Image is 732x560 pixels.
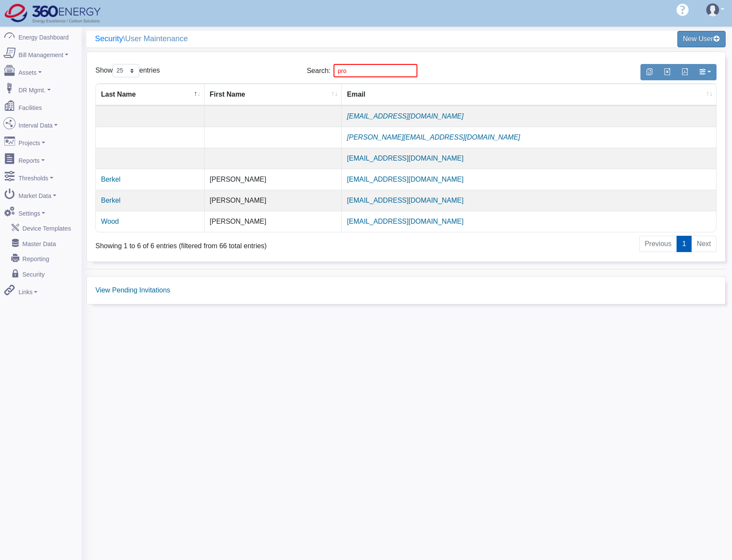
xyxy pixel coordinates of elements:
[693,64,717,80] button: Show/Hide Columns
[123,33,125,45] li: \
[307,64,417,77] label: Search:
[347,176,463,183] a: [EMAIL_ADDRESS][DOMAIN_NAME]
[101,218,119,225] a: Wood
[95,64,160,77] label: Show entries
[125,33,188,45] li: User Maintenance
[101,197,120,204] a: Berkel
[347,155,463,162] a: [EMAIL_ADDRESS][DOMAIN_NAME]
[342,84,716,106] th: Email : activate to sort column ascending
[96,84,205,106] th: Last Name : activate to sort column descending
[95,235,347,251] div: Showing 1 to 6 of 6 entries (filtered from 66 total entries)
[347,113,463,120] a: [EMAIL_ADDRESS][DOMAIN_NAME]
[334,64,417,77] input: Search:
[347,197,463,204] a: [EMAIL_ADDRESS][DOMAIN_NAME]
[706,3,719,16] img: user-3.svg
[640,64,658,80] button: Copy to clipboard
[101,176,120,183] a: Berkel
[658,64,676,80] button: Export to Excel
[95,286,170,294] a: View Pending Invitations
[205,190,342,211] td: [PERSON_NAME]
[676,64,694,80] button: Generate PDF
[205,84,342,106] th: First Name : activate to sort column ascending
[347,218,463,225] a: [EMAIL_ADDRESS][DOMAIN_NAME]
[95,34,123,43] a: Security
[113,64,139,77] select: Showentries
[677,236,692,252] a: 1
[205,169,342,190] td: [PERSON_NAME]
[347,134,520,141] a: [PERSON_NAME][EMAIL_ADDRESS][DOMAIN_NAME]
[205,211,342,232] td: [PERSON_NAME]
[677,31,726,47] a: New User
